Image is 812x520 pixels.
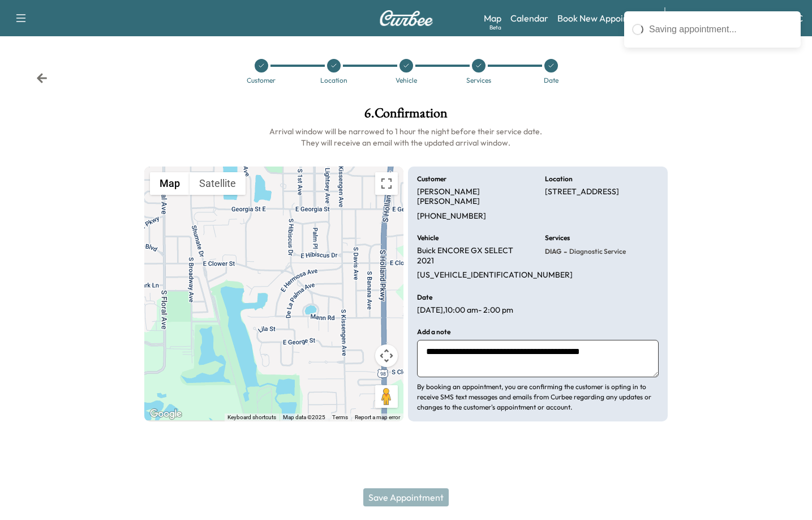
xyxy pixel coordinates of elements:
h6: Vehicle [417,235,439,241]
div: Beta [489,23,501,32]
button: Show street map [150,172,190,195]
h6: Add a note [417,329,450,335]
span: Diagnostic Service [567,247,626,256]
a: Report a map error [355,414,400,420]
button: Drag Pegman onto the map to open Street View [375,385,398,408]
button: Show satellite imagery [190,172,246,195]
a: MapBeta [484,11,501,25]
img: Curbee Logo [379,10,433,26]
h6: Location [545,176,573,182]
button: Toggle fullscreen view [375,172,398,195]
a: Book New Appointment [557,11,653,25]
a: Calendar [510,11,548,25]
p: [STREET_ADDRESS] [545,187,619,197]
span: DIAG [545,247,561,256]
div: Services [466,77,491,84]
button: Map camera controls [375,344,398,367]
p: [PHONE_NUMBER] [417,211,486,221]
a: Open this area in Google Maps (opens a new window) [147,407,184,421]
h6: Arrival window will be narrowed to 1 hour the night before their service date. They will receive ... [144,126,668,148]
span: Map data ©2025 [283,414,325,420]
p: By booking an appointment, you are confirming the customer is opting in to receive SMS text messa... [417,382,658,412]
p: [PERSON_NAME] [PERSON_NAME] [417,187,531,207]
p: Buick ENCORE GX SELECT 2021 [417,246,531,266]
div: Back [36,73,48,84]
p: [DATE] , 10:00 am - 2:00 pm [417,305,513,316]
h6: Services [545,235,570,241]
button: Keyboard shortcuts [227,414,276,421]
div: Customer [247,77,276,84]
div: Saving appointment... [649,23,793,36]
h6: Customer [417,176,446,182]
a: Terms (opens in new tab) [332,414,348,420]
h1: 6 . Confirmation [144,106,668,126]
p: [US_VEHICLE_IDENTIFICATION_NUMBER] [417,270,573,280]
div: Vehicle [396,77,417,84]
div: Date [544,77,558,84]
span: - [561,246,567,257]
div: Location [320,77,347,84]
h6: Date [417,294,432,301]
img: Google [147,407,184,421]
